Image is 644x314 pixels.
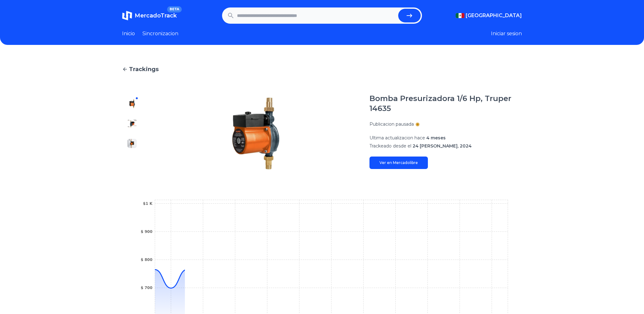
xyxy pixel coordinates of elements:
button: Iniciar sesion [491,30,522,37]
span: MercadoTrack [135,12,177,19]
img: Mexico [456,13,464,18]
span: Ultima actualizacion hace [369,135,425,141]
tspan: $1 K [143,201,153,206]
span: Trackeado desde el [369,143,411,149]
img: MercadoTrack [122,11,132,21]
span: BETA [167,6,182,12]
a: Trackings [122,65,522,74]
img: Bomba Presurizadora 1/6 Hp, Truper 14635 [127,158,137,168]
a: MercadoTrackBETA [122,11,177,21]
span: 4 meses [426,135,446,141]
button: [GEOGRAPHIC_DATA] [456,12,522,19]
span: Trackings [129,65,159,74]
p: Publicacion pausada [369,121,414,127]
tspan: $ 800 [141,258,152,262]
tspan: $ 900 [141,229,152,234]
img: Bomba Presurizadora 1/6 Hp, Truper 14635 [127,99,137,109]
a: Sincronizacion [142,30,178,37]
a: Inicio [122,30,135,37]
span: 24 [PERSON_NAME], 2024 [413,143,472,149]
img: Bomba Presurizadora 1/6 Hp, Truper 14635 [127,138,137,148]
img: Bomba Presurizadora 1/6 Hp, Truper 14635 [155,94,357,173]
h1: Bomba Presurizadora 1/6 Hp, Truper 14635 [369,94,522,114]
span: [GEOGRAPHIC_DATA] [466,12,522,19]
a: Ver en Mercadolibre [369,157,428,169]
tspan: $ 700 [141,286,152,290]
img: Bomba Presurizadora 1/6 Hp, Truper 14635 [127,118,137,128]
